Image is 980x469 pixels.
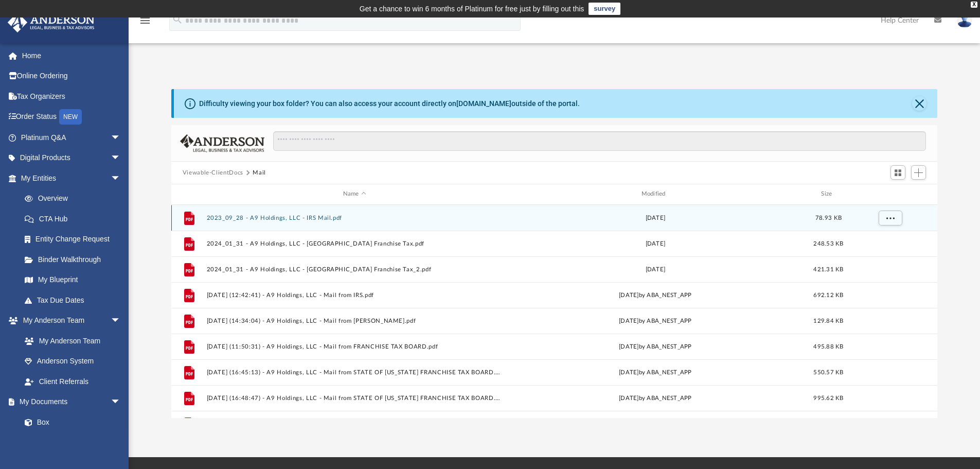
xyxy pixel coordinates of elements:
a: My Anderson Teamarrow_drop_down [7,310,131,331]
a: Client Referrals [14,371,131,392]
div: [DATE] [507,239,804,248]
div: Size [808,189,849,199]
div: Modified [507,189,803,199]
button: More options [878,210,902,225]
div: [DATE] by ABA_NEST_APP [507,316,804,325]
div: [DATE] by ABA_NEST_APP [507,393,804,403]
div: Difficulty viewing your box folder? You can also access your account directly on outside of the p... [199,98,580,109]
a: Entity Change Request [14,229,136,250]
a: Tax Organizers [7,86,136,107]
span: 248.53 KB [813,240,843,246]
button: Mail [253,168,266,178]
a: Digital Productsarrow_drop_down [7,148,136,168]
div: [DATE] by ABA_NEST_APP [507,368,804,377]
div: NEW [59,109,82,125]
button: [DATE] (14:34:04) - A9 Holdings, LLC - Mail from [PERSON_NAME].pdf [206,318,503,324]
a: Home [7,45,136,66]
button: [DATE] (16:48:47) - A9 Holdings, LLC - Mail from STATE OF [US_STATE] FRANCHISE TAX BOARD.pdf [206,395,503,402]
i: search [172,14,183,25]
span: arrow_drop_down [111,168,131,189]
button: 2024_01_31 - A9 Holdings, LLC - [GEOGRAPHIC_DATA] Franchise Tax.pdf [206,240,503,247]
div: [DATE] [507,265,804,274]
div: [DATE] by ABA_NEST_APP [507,342,804,351]
button: [DATE] (16:45:13) - A9 Holdings, LLC - Mail from STATE OF [US_STATE] FRANCHISE TAX BOARD.pdf [206,369,503,376]
span: arrow_drop_down [111,148,131,169]
span: arrow_drop_down [111,392,131,413]
a: [DOMAIN_NAME] [456,99,511,108]
a: My Documentsarrow_drop_down [7,392,131,412]
i: menu [139,14,151,27]
span: arrow_drop_down [111,127,131,148]
a: Anderson System [14,351,131,372]
img: Anderson Advisors Platinum Portal [5,12,98,32]
a: Binder Walkthrough [14,249,136,270]
span: 78.93 KB [815,215,842,220]
div: grid [171,205,938,418]
input: Search files and folders [273,131,926,151]
span: 995.62 KB [813,395,843,401]
a: Platinum Q&Aarrow_drop_down [7,127,136,148]
span: 692.12 KB [813,292,843,298]
button: Switch to Grid View [890,165,906,180]
button: [DATE] (11:50:31) - A9 Holdings, LLC - Mail from FRANCHISE TAX BOARD.pdf [206,343,503,350]
a: Online Ordering [7,66,136,86]
button: Close [912,96,926,111]
a: Order StatusNEW [7,107,136,128]
span: arrow_drop_down [111,310,131,332]
a: My Blueprint [14,270,131,290]
div: [DATE] [507,213,804,222]
img: User Pic [957,13,972,28]
a: Overview [14,188,136,209]
button: Viewable-ClientDocs [183,168,243,178]
button: 2023_09_28 - A9 Holdings, LLC - IRS Mail.pdf [206,215,503,221]
button: Add [911,165,926,180]
a: Meeting Minutes [14,432,131,453]
a: CTA Hub [14,209,136,229]
div: close [971,2,977,8]
span: 421.31 KB [813,266,843,272]
a: Box [14,412,126,432]
div: id [176,189,202,199]
span: 129.84 KB [813,318,843,323]
span: 550.57 KB [813,369,843,375]
div: Get a chance to win 6 months of Platinum for free just by filling out this [360,3,584,15]
div: Name [206,189,502,199]
div: id [853,189,925,199]
div: [DATE] by ABA_NEST_APP [507,290,804,300]
a: My Entitiesarrow_drop_down [7,168,136,188]
a: Tax Due Dates [14,290,136,310]
a: menu [139,20,151,27]
a: My Anderson Team [14,331,126,351]
button: [DATE] (12:42:41) - A9 Holdings, LLC - Mail from IRS.pdf [206,292,503,299]
span: 495.88 KB [813,343,843,349]
button: 2024_01_31 - A9 Holdings, LLC - [GEOGRAPHIC_DATA] Franchise Tax_2.pdf [206,266,503,273]
a: survey [589,3,620,15]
